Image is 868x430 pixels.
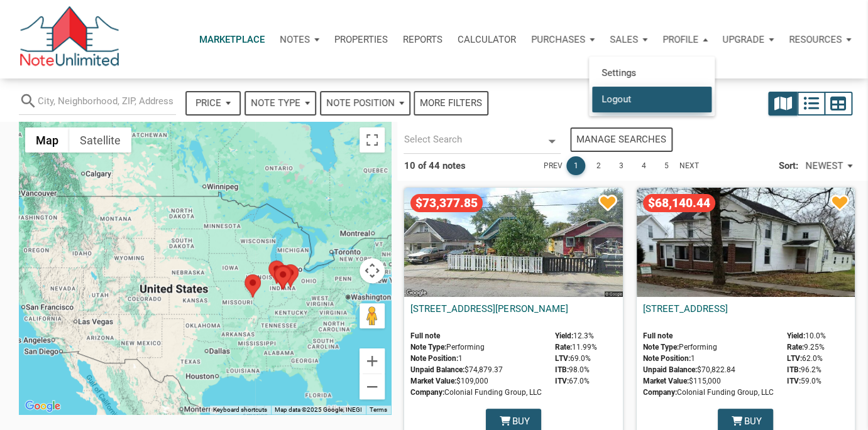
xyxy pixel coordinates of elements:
[410,377,548,388] span: $109,000
[555,354,597,365] span: 69.0%
[643,388,781,399] span: Colonial Funding Group, LLC
[643,377,689,385] b: Market Value:
[805,159,843,173] span: NEWEST
[327,21,395,58] a: Properties
[414,91,488,116] button: More filters
[643,194,715,212] span: $68,140.44
[789,34,842,45] p: Resources
[655,21,715,58] button: Profile
[634,156,653,175] a: 4
[555,377,569,385] b: ITV:
[610,34,638,45] p: Sales
[19,6,120,72] img: NoteUnlimited
[643,365,697,374] b: Unpaid Balance:
[589,156,608,175] a: 2
[722,34,764,45] p: Upgrade
[360,127,385,153] button: Toggle fullscreen view
[275,406,362,413] span: Map data ©2025 Google, INEGI
[655,21,715,58] a: Profile SettingsLogout
[787,354,802,363] b: LTV:
[213,406,267,414] button: Keyboard shortcuts
[280,34,310,45] p: Notes
[420,96,482,110] div: More filters
[787,377,801,385] b: ITV:
[643,331,673,340] b: Full note
[410,343,446,352] b: Note Type:
[403,34,442,45] p: Reports
[199,34,265,45] p: Marketplace
[69,127,131,153] button: Show satellite imagery
[410,365,548,377] span: $74,879.37
[25,127,69,153] button: Show street map
[643,365,781,377] span: $70,822.84
[410,388,548,399] span: Colonial Funding Group, LLC
[410,354,458,363] b: Note Position:
[19,87,38,115] i: search
[643,303,728,314] a: [STREET_ADDRESS]
[555,365,597,377] span: 98.0%
[679,156,699,175] a: Next
[272,21,327,58] button: Notes
[410,388,444,397] b: Company:
[555,343,597,354] span: 11.99%
[395,21,450,58] button: Reports
[566,156,585,175] a: 1
[787,354,826,365] span: 62.0%
[781,21,859,58] a: Resources
[643,343,781,354] span: Performing
[643,354,781,365] span: 1
[410,331,440,340] b: Full note
[787,343,826,354] span: 9.25%
[360,374,385,399] button: Zoom out
[787,365,826,377] span: 96.2%
[326,96,395,110] span: Note Position
[334,34,388,45] p: Properties
[777,157,799,175] p: Sort:
[555,343,572,352] b: Rate:
[643,343,679,352] b: Note Type:
[370,406,387,413] a: Terms (opens in new tab)
[602,21,655,58] button: Sales
[410,194,483,212] span: $73,377.85
[410,354,548,365] span: 1
[643,388,677,397] b: Company:
[662,34,698,45] p: Profile
[410,365,464,374] b: Unpaid Balance:
[22,398,63,414] a: Open this area in Google Maps (opens a new window)
[192,21,272,58] button: Marketplace
[787,343,804,352] b: Rate:
[410,343,548,354] span: Performing
[570,127,673,152] button: Manage searches
[787,365,801,374] b: ITB:
[531,34,585,45] p: Purchases
[787,331,805,340] b: Yield:
[643,354,691,363] b: Note Position:
[799,154,859,178] button: NEWEST
[251,96,300,110] span: Note Type
[555,331,573,340] b: Yield:
[715,21,781,58] button: Upgrade
[544,156,563,175] a: Previous
[555,365,569,374] b: ITB:
[657,156,676,175] a: 5
[643,377,781,388] span: $115,000
[787,331,826,343] span: 10.0%
[360,303,385,328] button: Drag Pegman onto the map to open Street View
[195,96,221,110] span: Price
[555,354,570,363] b: LTV:
[38,87,176,115] input: City, Neighborhood, ZIP, Address
[592,86,711,112] a: Logout
[512,414,530,429] span: Buy
[360,258,385,283] button: Map camera controls
[450,21,524,58] a: Calculator
[410,377,456,385] b: Market Value:
[458,34,516,45] p: Calculator
[555,377,597,388] span: 67.0%
[524,21,602,58] button: Purchases
[404,158,465,173] p: 10 of 44 notes
[744,414,762,429] span: Buy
